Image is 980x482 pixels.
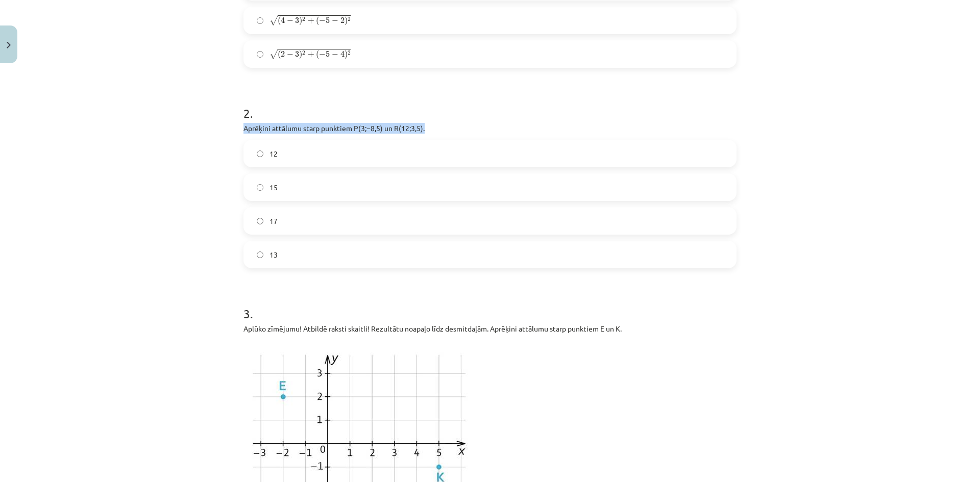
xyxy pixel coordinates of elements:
[7,42,11,48] img: icon-close-lesson-0947bae3869378f0d4975bcd49f059093ad1ed9edebbc8119c70593378902aed.svg
[316,16,319,26] span: (
[332,52,338,58] span: −
[319,52,326,58] span: −
[243,323,737,334] p: Aplūko zīmējumu! Atbildē raksti skaitli! Rezultātu noapaļo līdz desmitdaļām. Aprēķini attālumu st...
[308,52,314,58] span: +
[278,50,281,59] span: (
[269,216,278,226] span: 17
[348,50,351,55] span: 2
[257,184,263,191] input: 15
[316,50,319,59] span: (
[340,17,345,23] span: 2
[257,251,263,258] input: 13
[299,16,302,26] span: )
[287,52,293,58] span: −
[348,17,351,21] span: 2
[269,15,278,26] span: √
[302,17,305,21] span: 2
[243,123,737,134] p: Aprēķini attālumu starp punktiem ﻿P(3;−8,5) un ﻿R(12;3,5)﻿.
[257,218,263,224] input: 17
[326,17,330,23] span: 5
[295,51,299,57] span: 3
[257,150,263,157] input: 12
[340,51,345,57] span: 4
[295,17,299,23] span: 3
[345,16,348,26] span: )
[269,182,278,193] span: 15
[319,18,326,24] span: −
[345,50,348,59] span: )
[299,50,302,59] span: )
[287,18,293,24] span: −
[269,49,278,59] span: √
[308,18,314,24] span: +
[269,148,278,159] span: 12
[243,289,737,320] h1: 3 .
[281,51,285,57] span: 2
[326,51,330,57] span: 5
[302,50,305,55] span: 2
[243,88,737,120] h1: 2 .
[269,249,278,260] span: 13
[278,16,281,26] span: (
[281,17,285,23] span: 4
[332,18,338,24] span: −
